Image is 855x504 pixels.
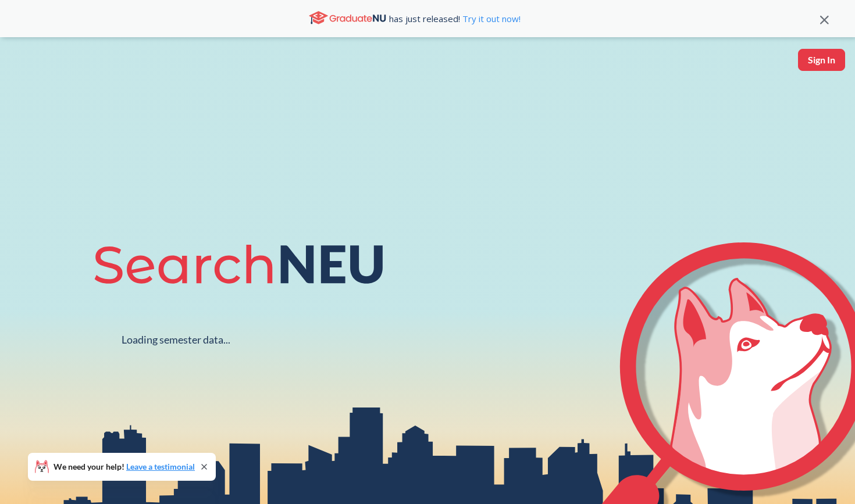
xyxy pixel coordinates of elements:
img: sandbox logo [12,49,39,84]
a: Try it out now! [460,13,521,24]
span: has just released! [389,12,521,25]
div: Loading semester data... [122,333,230,346]
button: Sign In [798,49,845,71]
span: We need your help! [54,463,195,471]
a: sandbox logo [12,49,39,88]
a: Leave a testimonial [126,462,195,471]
